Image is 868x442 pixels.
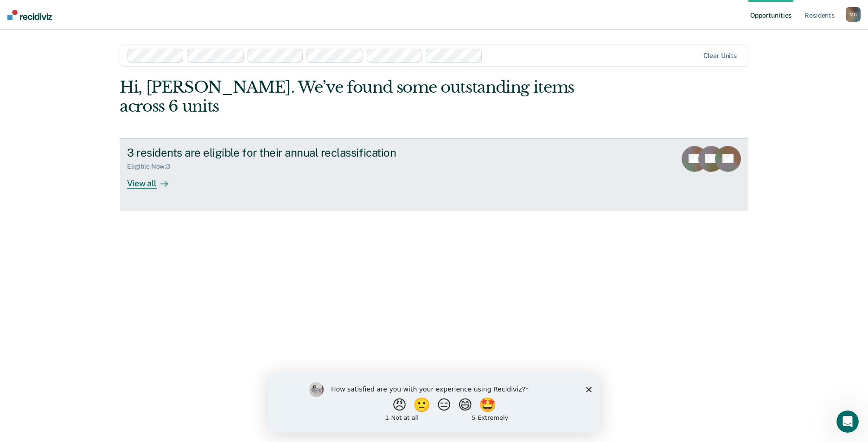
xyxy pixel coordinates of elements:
iframe: Intercom live chat [836,410,859,433]
iframe: Survey by Kim from Recidiviz [268,373,600,433]
div: View all [127,170,179,189]
a: 3 residents are eligible for their annual reclassificationEligible Now:3View all [120,138,748,211]
img: Recidiviz [7,10,52,20]
div: Clear units [703,52,737,60]
div: 3 residents are eligible for their annual reclassification [127,146,453,159]
div: M C [846,7,861,22]
div: Hi, [PERSON_NAME]. We’ve found some outstanding items across 6 units [120,78,623,116]
div: Eligible Now : 3 [127,163,178,170]
button: MC [846,7,861,22]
